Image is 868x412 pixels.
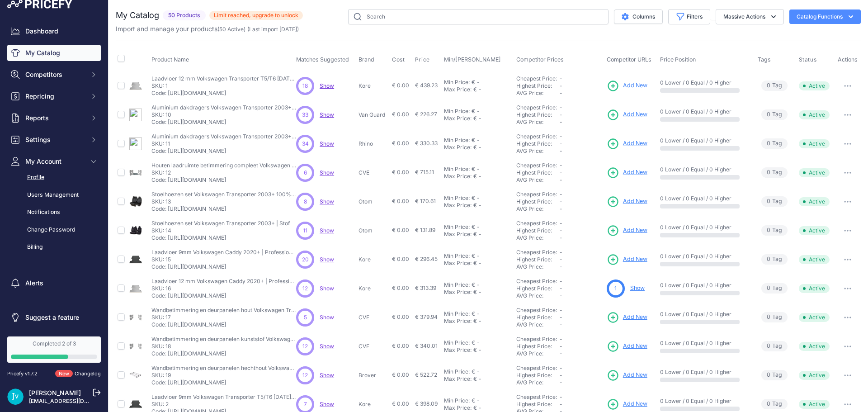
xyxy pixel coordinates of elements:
p: SKU: 10 [151,111,296,118]
div: € [472,166,475,173]
span: - [560,75,562,82]
a: Show [320,401,334,407]
span: Competitor URLs [607,56,651,63]
div: Max Price: [444,173,472,180]
div: Max Price: [444,260,472,267]
div: € [473,144,477,151]
div: Min Price: [444,281,470,289]
a: Add New [607,311,647,324]
span: Tag [761,225,788,236]
span: 6 [304,169,307,177]
span: € 131.89 [415,227,435,233]
div: Highest Price: [516,82,560,90]
a: [PERSON_NAME] [29,389,81,397]
span: - [560,90,562,96]
span: - [560,220,562,227]
a: Add New [607,224,647,237]
p: Code: [URL][DOMAIN_NAME] [151,205,296,213]
div: € [473,231,477,238]
div: - [477,260,481,267]
span: Add New [623,110,647,119]
span: - [560,111,562,118]
span: - [560,104,562,111]
span: 0 [767,255,770,264]
span: - [560,292,562,299]
div: AVG Price: [516,147,560,155]
div: Min Price: [444,223,470,231]
a: Show [320,343,334,350]
span: My Account [25,157,85,166]
span: - [560,278,562,284]
p: 0 Lower / 0 Equal / 0 Higher [660,137,749,144]
a: Cheapest Price: [516,104,557,111]
a: Add New [607,398,647,411]
span: - [560,82,562,89]
span: Tag [761,283,788,294]
p: Van Guard [359,111,388,118]
span: - [560,249,562,256]
a: Cheapest Price: [516,133,557,140]
span: (Last import [DATE]) [247,26,299,33]
a: Add New [607,166,647,179]
span: Add New [623,139,647,148]
div: € [472,223,475,231]
button: Reports [7,110,101,126]
div: € [473,86,477,93]
span: Active [799,313,830,322]
p: Aluminium dakdragers Volkswagen Transporter 2003+ | Van Guard [151,104,296,111]
span: Active [799,226,830,235]
span: - [560,256,562,263]
span: - [560,307,562,313]
span: € 0.00 [392,284,409,291]
span: Tag [761,109,788,120]
div: Max Price: [444,115,472,122]
a: 50 Active [219,26,244,33]
div: - [475,79,480,86]
span: Reports [25,114,85,123]
span: Tags [758,56,771,63]
a: Users Management [7,187,101,203]
p: 0 Lower / 0 Equal / 0 Higher [660,79,749,86]
div: - [475,166,480,173]
div: - [475,194,480,202]
div: - [477,173,481,180]
span: - [560,133,562,140]
div: Max Price: [444,289,472,296]
p: SKU: 1 [151,82,296,90]
span: - [560,162,562,169]
span: € 0.00 [392,227,409,233]
div: - [477,115,481,122]
a: Show [320,227,334,234]
a: Add New [607,369,647,382]
span: € 439.23 [415,82,438,89]
a: [EMAIL_ADDRESS][DOMAIN_NAME] [29,398,123,404]
a: Show [320,140,334,147]
a: Cheapest Price: [516,365,557,371]
span: 0 [767,284,770,293]
span: 50 Products [163,10,206,21]
div: Highest Price: [516,227,560,234]
span: Active [799,197,830,206]
button: Settings [7,132,101,148]
div: € [472,252,475,260]
span: € 0.00 [392,313,409,320]
div: AVG Price: [516,176,560,184]
p: Otom [359,198,388,205]
span: - [560,285,562,292]
p: Wandbetimmering en deurpanelen hout Volkswagen Transporter [DATE]-[DATE] [151,307,296,314]
a: Billing [7,239,101,255]
a: Change Password [7,222,101,238]
div: AVG Price: [516,234,560,242]
div: Max Price: [444,202,472,209]
h2: My Catalog [116,9,159,22]
a: Add New [607,195,647,208]
div: € [473,115,477,122]
a: Changelog [75,370,101,377]
p: Stoelhoezen set Volkswagen Transporter 2003+ 100% pasvorm SKAI-leer [151,191,296,198]
div: - [475,310,480,317]
a: Dashboard [7,23,101,39]
a: Notifications [7,204,101,220]
p: SKU: 15 [151,256,296,263]
div: € [472,194,475,202]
